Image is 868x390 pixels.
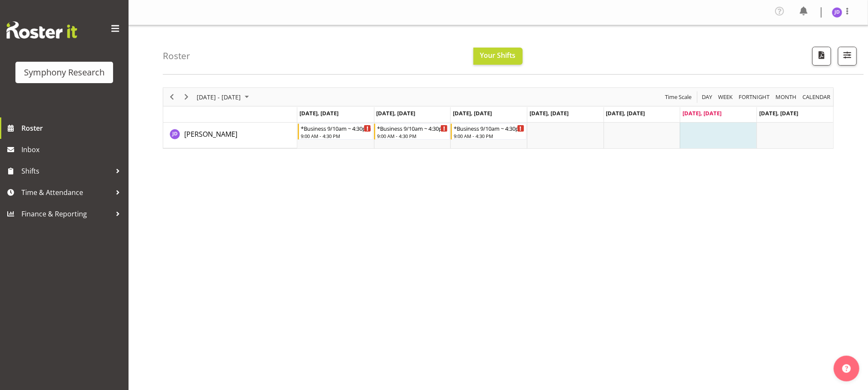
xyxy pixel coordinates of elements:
span: [DATE], [DATE] [682,109,721,117]
div: Jennifer Donovan"s event - *Business 9/10am ~ 4:30pm Begin From Tuesday, August 26, 2025 at 9:00:... [374,123,450,140]
span: Your Shifts [480,51,516,60]
span: [PERSON_NAME] [184,129,237,139]
span: Week [717,92,733,102]
button: Previous [166,92,178,102]
table: Timeline Week of August 31, 2025 [297,123,833,148]
button: Download a PDF of the roster according to the set date range. [812,47,831,66]
div: Previous [165,88,179,106]
button: Next [181,92,192,102]
span: [DATE] - [DATE] [196,92,242,102]
span: Month [775,92,797,102]
button: August 25 - 31, 2025 [195,92,253,102]
span: [DATE], [DATE] [377,109,416,117]
span: [DATE], [DATE] [759,109,798,117]
span: Time & Attendance [21,186,111,199]
button: Fortnight [737,92,771,102]
span: [DATE], [DATE] [299,109,338,117]
div: 9:00 AM - 4:30 PM [454,132,524,139]
div: Jennifer Donovan"s event - *Business 9/10am ~ 4:30pm Begin From Wednesday, August 27, 2025 at 9:0... [451,123,527,140]
h4: Roster [163,51,190,61]
button: Time Scale [664,92,693,102]
div: 9:00 AM - 4:30 PM [377,132,448,139]
button: Timeline Month [774,92,798,102]
span: Finance & Reporting [21,207,111,220]
div: *Business 9/10am ~ 4:30pm [377,124,448,132]
img: jennifer-donovan1879.jpg [832,7,842,18]
div: 9:00 AM - 4:30 PM [301,132,371,139]
button: Your Shifts [473,48,523,65]
span: [DATE], [DATE] [606,109,645,117]
div: Symphony Research [24,66,105,79]
span: Roster [21,122,124,135]
button: Filter Shifts [838,47,857,66]
span: [DATE], [DATE] [530,109,569,117]
img: help-xxl-2.png [842,364,851,373]
span: calendar [802,92,831,102]
span: Day [701,92,713,102]
span: Fortnight [738,92,770,102]
span: Shifts [21,165,111,177]
div: *Business 9/10am ~ 4:30pm [301,124,371,132]
td: Jennifer Donovan resource [163,123,297,148]
div: Timeline Week of August 31, 2025 [163,87,834,149]
span: Inbox [21,143,124,156]
button: Month [801,92,832,102]
button: Timeline Day [700,92,714,102]
a: [PERSON_NAME] [184,129,237,139]
div: Next [179,88,194,106]
div: Jennifer Donovan"s event - *Business 9/10am ~ 4:30pm Begin From Monday, August 25, 2025 at 9:00:0... [298,123,374,140]
span: Time Scale [664,92,692,102]
span: [DATE], [DATE] [453,109,492,117]
div: *Business 9/10am ~ 4:30pm [454,124,524,132]
button: Timeline Week [717,92,734,102]
img: Rosterit website logo [6,21,77,39]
